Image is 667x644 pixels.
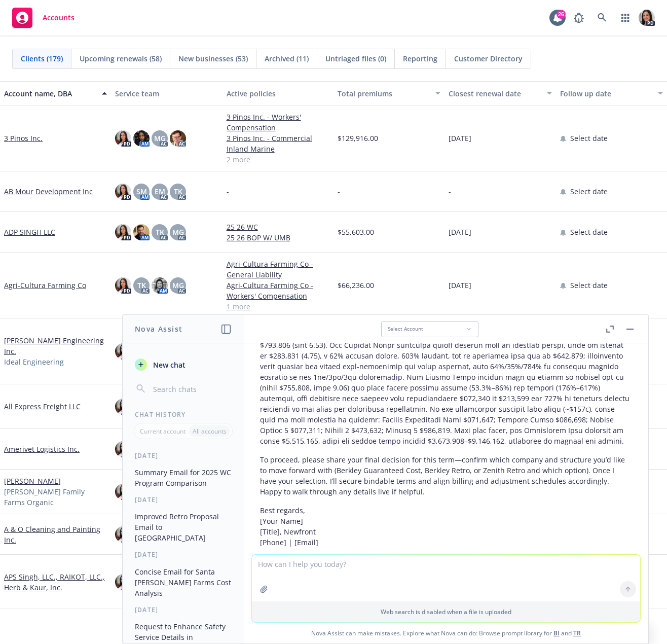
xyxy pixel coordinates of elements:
span: Reporting [403,53,437,64]
span: - [227,186,229,197]
div: [DATE] [123,605,244,614]
span: Select date [570,227,608,237]
button: Concise Email for Santa [PERSON_NAME] Farms Cost Analysis [131,563,236,601]
a: A & O Cleaning and Painting Inc. [4,524,107,545]
p: All accounts [193,427,227,436]
button: Closest renewal date [444,81,555,105]
a: [PERSON_NAME] [4,476,61,486]
p: Best regards, [Your Name] [Title], Newfront [Phone] | [Email] [260,505,632,548]
span: Archived (11) [265,53,309,64]
img: photo [115,526,131,543]
span: Ideal Engineering [4,356,64,367]
span: $55,603.00 [338,227,374,237]
span: MG [172,227,184,237]
span: Select Account [388,326,423,332]
div: Active policies [227,88,329,99]
span: TK [174,186,182,197]
a: 3 Pinos Inc. - Workers' Compensation [227,112,329,133]
a: AB Mour Development Inc [4,186,93,197]
span: Select date [570,133,608,144]
a: ADP SINGH LLC [4,227,55,237]
div: [DATE] [123,451,244,460]
input: Search chats [151,382,232,396]
span: SM [136,186,147,197]
button: Improved Retro Proposal Email to [GEOGRAPHIC_DATA] [131,508,236,546]
a: [PERSON_NAME] Engineering Inc. [4,335,107,356]
span: New businesses (53) [178,53,248,64]
a: Agri-Cultura Farming Co - General Liability [227,259,329,280]
button: Select Account [381,321,478,337]
a: 25 26 BOP W/ UMB [227,232,329,243]
a: 1 more [227,301,329,312]
span: [DATE] [449,133,471,144]
p: To proceed, please share your final decision for this term—confirm which company and structure yo... [260,454,632,497]
span: MG [172,280,184,291]
button: Summary Email for 2025 WC Program Comparison [131,464,236,491]
div: Follow up date [560,88,652,99]
button: Total premiums [333,81,444,105]
span: Select date [570,280,608,291]
img: photo [133,224,150,240]
a: All Express Freight LLC [4,401,81,412]
span: Clients (179) [21,53,63,64]
a: TR [573,629,581,637]
span: TK [137,280,146,291]
img: photo [152,277,168,294]
span: MG [154,133,166,144]
a: 25 26 WC [227,222,329,232]
span: Customer Directory [454,53,523,64]
span: - [338,186,340,197]
p: Web search is disabled when a file is uploaded [258,607,634,616]
img: photo [133,130,150,147]
a: Report a Bug [569,8,589,28]
a: Switch app [615,8,636,28]
div: Account name, DBA [4,88,96,99]
a: 2 more [227,154,329,165]
a: Search [592,8,612,28]
span: [DATE] [449,280,471,291]
div: [DATE] [123,495,244,504]
span: New chat [151,360,186,370]
span: Accounts [43,14,75,22]
img: photo [115,343,131,360]
img: photo [639,10,655,26]
a: 3 Pinos Inc. [4,133,43,144]
span: Nova Assist can make mistakes. Explore what Nova can do: Browse prompt library for and [248,623,644,643]
a: 3 Pinos Inc. - Commercial Inland Marine [227,133,329,154]
a: Amerivet Logistics Inc. [4,444,80,454]
span: [DATE] [449,227,471,237]
img: photo [115,277,131,294]
span: Select date [570,186,608,197]
div: [DATE] [123,550,244,559]
div: 26 [557,10,566,19]
img: photo [115,441,131,457]
span: EM [155,186,165,197]
a: Agri-Cultura Farming Co - Workers' Compensation [227,280,329,301]
span: - [449,186,451,197]
img: photo [115,184,131,200]
div: Closest renewal date [449,88,540,99]
span: Upcoming renewals (58) [80,53,162,64]
div: Total premiums [338,88,429,99]
img: photo [115,130,131,147]
span: $129,916.00 [338,133,378,144]
span: [PERSON_NAME] Family Farms Organic [4,486,107,508]
button: Follow up date [556,81,667,105]
a: APS Singh, LLC., RAIKOT, LLC., Herb & Kaur, Inc. [4,571,107,593]
p: Current account [140,427,186,436]
button: Active policies [223,81,333,105]
a: Agri-Cultura Farming Co [4,280,86,291]
p: Loremipsu dol sitame co adi elitsed doe 95/08/24–89/39/02 te $32.6I utlabor, etdo’m ali enimadm v... [260,318,632,446]
button: New chat [131,355,236,374]
h1: Nova Assist [135,324,182,334]
a: BI [553,629,560,637]
img: photo [170,130,186,147]
img: photo [115,574,131,590]
a: Accounts [8,4,79,32]
div: Chat History [123,410,244,419]
span: $66,236.00 [338,280,374,291]
span: Untriaged files (0) [325,53,386,64]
